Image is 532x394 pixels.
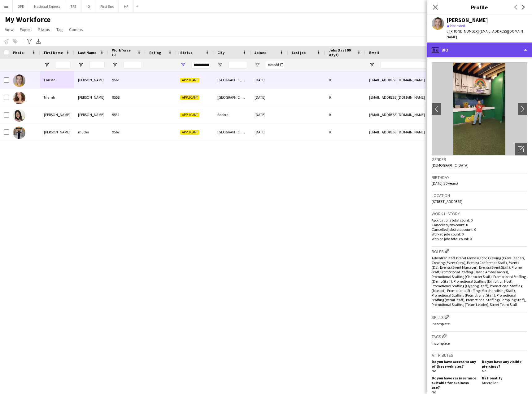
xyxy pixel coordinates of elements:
[55,61,71,69] input: First Name Filter Input
[432,222,527,227] p: Cancelled jobs count: 0
[13,0,29,12] button: DFE
[5,15,50,24] span: My Workforce
[432,199,462,204] span: [STREET_ADDRESS]
[36,25,53,34] a: Status
[447,29,479,34] span: t. [PHONE_NUMBER]
[447,29,525,39] span: | [EMAIL_ADDRESS][DOMAIN_NAME]
[432,218,527,222] p: Applications total count: 0
[365,89,489,106] div: [EMAIL_ADDRESS][DOMAIN_NAME]
[180,62,186,68] button: Open Filter Menu
[432,333,527,339] h3: Tags
[214,89,251,106] div: [GEOGRAPHIC_DATA]
[482,376,527,380] h5: Nationality
[78,50,96,55] span: Last Name
[149,50,161,55] span: Rating
[229,61,247,69] input: City Filter Input
[119,0,133,12] button: HP
[325,106,365,123] div: 0
[432,314,527,320] h3: Skills
[54,25,65,34] a: Tag
[329,48,354,57] span: Jobs (last 90 days)
[44,50,63,55] span: First Name
[89,61,105,69] input: Last Name Filter Input
[217,62,223,68] button: Open Filter Menu
[38,27,50,32] span: Status
[180,78,199,83] span: Applicant
[44,62,50,68] button: Open Filter Menu
[5,27,14,32] span: View
[432,232,527,236] p: Worked jobs count: 0
[432,175,527,180] h3: Birthday
[251,123,288,141] div: [DATE]
[13,92,25,104] img: Niamh Leigh
[292,50,306,55] span: Last job
[74,106,108,123] div: [PERSON_NAME]
[40,71,74,88] div: Larissa
[180,50,192,55] span: Status
[427,3,532,11] h3: Profile
[432,341,527,346] p: Incomplete
[447,17,488,23] div: [PERSON_NAME]
[2,25,16,34] a: View
[29,0,65,12] button: National Express
[432,163,469,168] span: [DEMOGRAPHIC_DATA]
[482,369,486,373] span: No
[123,61,142,69] input: Workforce ID Filter Input
[78,62,84,68] button: Open Filter Menu
[13,127,25,139] img: Revti mutha
[20,27,32,32] span: Export
[112,62,118,68] button: Open Filter Menu
[214,123,251,141] div: [GEOGRAPHIC_DATA]
[432,248,527,254] h3: Roles
[482,380,499,385] span: Australian
[13,74,25,87] img: Larissa Bernardo
[325,71,365,88] div: 0
[365,123,489,141] div: [EMAIL_ADDRESS][DOMAIN_NAME]
[432,157,527,162] h3: Gender
[432,236,527,241] p: Worked jobs total count: 0
[365,71,489,88] div: [EMAIL_ADDRESS][DOMAIN_NAME]
[81,0,95,12] button: IQ
[74,89,108,106] div: [PERSON_NAME]
[65,0,81,12] button: TPE
[40,106,74,123] div: [PERSON_NAME]
[40,89,74,106] div: Niamh
[13,109,25,122] img: Phoebe Ng
[380,61,486,69] input: Email Filter Input
[482,359,527,369] h5: Do you have any visible piercings?
[35,38,42,45] app-action-btn: Export XLSX
[74,123,108,141] div: mutha
[251,106,288,123] div: [DATE]
[40,123,74,141] div: [PERSON_NAME]
[432,211,527,217] h3: Work history
[432,227,527,232] p: Cancelled jobs total count: 0
[266,61,284,69] input: Joined Filter Input
[180,95,199,100] span: Applicant
[217,50,225,55] span: City
[13,50,24,55] span: Photo
[112,48,134,57] span: Workforce ID
[432,321,527,326] p: Incomplete
[365,106,489,123] div: [EMAIL_ADDRESS][DOMAIN_NAME]
[427,43,532,57] div: Bio
[251,71,288,88] div: [DATE]
[255,50,267,55] span: Joined
[74,71,108,88] div: [PERSON_NAME]
[214,71,251,88] div: [GEOGRAPHIC_DATA]
[251,89,288,106] div: [DATE]
[432,193,527,198] h3: Location
[56,27,63,32] span: Tag
[69,27,83,32] span: Comms
[432,62,527,155] img: Crew avatar or photo
[432,181,458,186] span: [DATE] (30 years)
[26,38,33,45] app-action-btn: Advanced filters
[17,25,34,34] a: Export
[432,359,477,369] h5: Do you have access to any of these vehicles?
[432,369,436,373] span: No
[515,143,527,155] div: Open photos pop-in
[369,50,379,55] span: Email
[108,89,146,106] div: 9558
[450,23,465,28] span: Not rated
[255,62,260,68] button: Open Filter Menu
[108,71,146,88] div: 9561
